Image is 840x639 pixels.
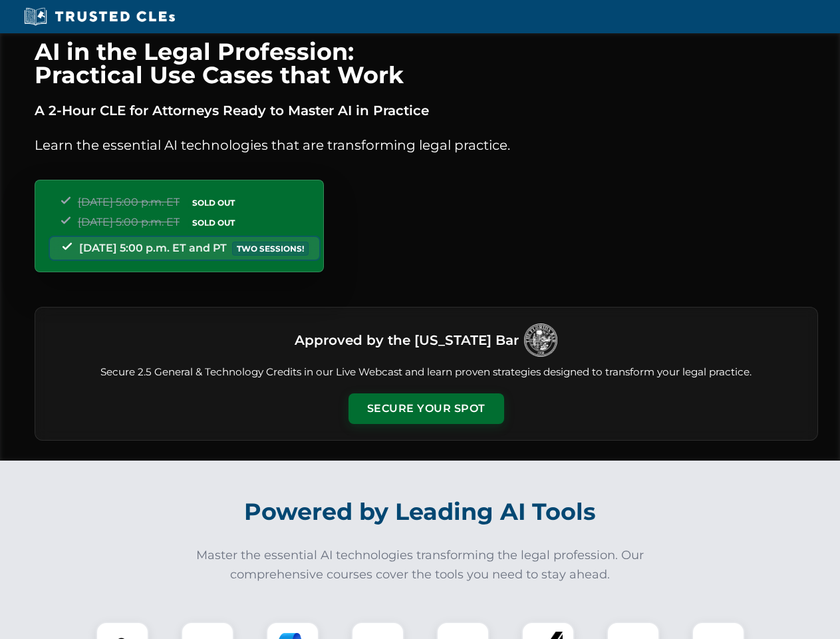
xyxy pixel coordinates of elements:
h2: Powered by Leading AI Tools [52,489,789,535]
h1: AI in the Legal Profession: Practical Use Cases that Work [35,40,818,87]
p: Secure 2.5 General & Technology Credits in our Live Webcast and learn proven strategies designed ... [51,365,801,380]
span: SOLD OUT [188,196,239,210]
img: Trusted CLEs [20,7,179,27]
button: Secure Your Spot [349,393,504,424]
p: Master the essential AI technologies transforming the legal profession. Our comprehensive courses... [188,546,653,584]
span: SOLD OUT [188,216,239,230]
span: [DATE] 5:00 p.m. ET [78,196,180,208]
img: Logo [524,323,557,357]
p: A 2-Hour CLE for Attorneys Ready to Master AI in Practice [35,100,818,121]
p: Learn the essential AI technologies that are transforming legal practice. [35,134,818,156]
span: [DATE] 5:00 p.m. ET [78,216,180,228]
h3: Approved by the [US_STATE] Bar [295,328,519,352]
